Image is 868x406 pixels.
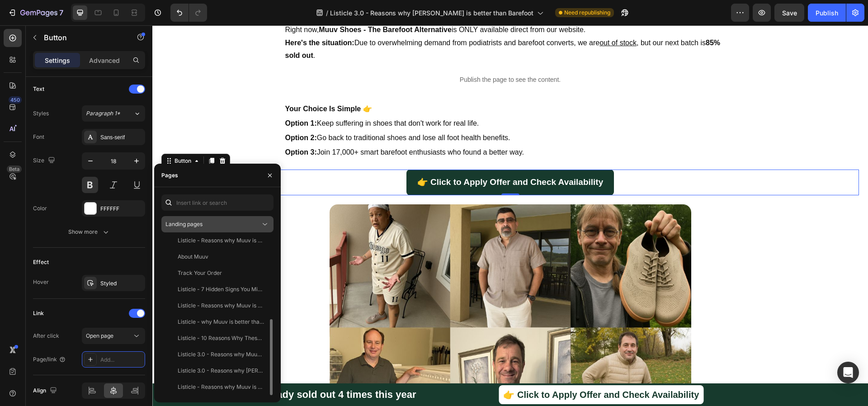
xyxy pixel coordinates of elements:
[178,350,264,359] div: Listicle 3.0 - Reasons why Muuv is better than Barefoot
[33,278,49,286] div: Hover
[837,362,859,383] div: Open Intercom Messenger
[4,4,67,22] button: 7
[68,227,110,236] div: Show more
[133,109,165,116] strong: Option 2:
[178,253,208,261] div: About Muuv
[45,56,70,65] p: Settings
[86,332,113,339] span: Open page
[133,120,583,134] p: Join 17,000+ smart barefoot enthusiasts who found a better way.
[816,8,838,18] div: Publish
[161,216,274,232] button: Landing pages
[152,25,868,406] iframe: Design area
[33,309,44,317] div: Link
[161,171,178,179] div: Pages
[178,302,264,310] div: Listicle - Reasons why Muuv is better than Barefoot 2.0
[33,133,44,141] div: Font
[564,9,610,17] span: Need republishing
[170,4,207,22] div: Undo/Redo
[33,355,66,364] div: Page/link
[82,105,145,122] button: Paragraph 1*
[178,285,264,293] div: Listicle - 7 Hidden Signs You Might Have [PERSON_NAME][MEDICAL_DATA]
[33,258,49,266] div: Effect
[133,105,583,120] p: Go back to traditional shoes and lose all foot health benefits.
[33,85,44,93] div: Text
[100,133,143,142] div: Sans-serif
[59,7,63,18] p: 7
[133,14,202,21] strong: Here's the situation:
[178,269,222,277] div: Track Your Order
[351,361,547,378] p: 👉 Click to Apply Offer and Check Availability
[100,356,143,364] div: Add...
[133,94,165,102] strong: Option 1:
[7,165,22,173] div: Beta
[447,14,484,21] u: out of stock
[346,360,551,379] a: 👉 Click to Apply Offer and Check Availability
[33,224,145,240] button: Show more
[33,109,49,118] div: Styles
[89,56,120,65] p: Advanced
[32,50,684,59] p: Publish the page to see the content.
[774,4,804,22] button: Save
[86,109,120,118] span: Paragraph 1*
[178,367,264,375] div: Listicle 3.0 - Reasons why [PERSON_NAME] is better than Barefoot
[161,194,274,211] input: Insert link or search
[33,332,59,340] div: After click
[165,221,203,227] span: Landing pages
[808,4,846,22] button: Publish
[33,155,57,167] div: Size
[20,132,41,140] div: Button
[782,9,797,17] span: Save
[265,152,451,161] span: 👉 Click to Apply Offer and Check Availability
[33,204,47,212] div: Color
[44,32,121,43] p: Button
[254,144,462,170] button: <p><span style="font-size:19px;">👉 Click to Apply Offer and Check Availability</span></p>
[178,236,264,245] div: Listicle - Reasons why Muuv is better than Barefoot
[330,8,533,18] span: Listicle 3.0 - Reasons why [PERSON_NAME] is better than Barefoot
[100,279,143,288] div: Styled
[178,318,264,326] div: Listicle - why Muuv is better than Orthopedic Shoes
[133,80,220,87] strong: Your Choice Is Simple 👉
[133,91,583,105] p: Keep suffering in shoes that don't work for real life.
[82,328,145,344] button: Open page
[166,0,299,8] strong: Muuv Shoes - The Barefoot Alternative
[33,385,59,397] div: Align
[100,205,143,213] div: FFFFFF
[326,8,328,18] span: /
[9,96,22,104] div: 450
[133,123,165,131] strong: Option 3:
[178,334,264,342] div: Listicle - 10 Reasons Why These Shoes Are On Every Diabetics 2025 Wishlist
[178,383,264,391] div: Listicle - Reasons why Muuv is better for [MEDICAL_DATA]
